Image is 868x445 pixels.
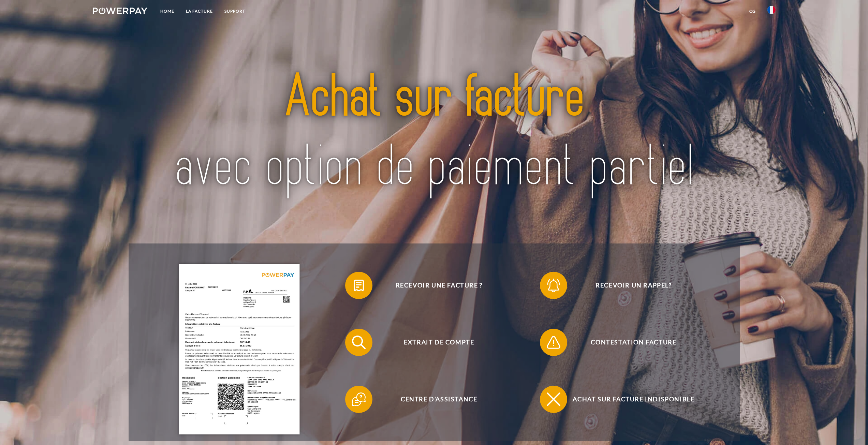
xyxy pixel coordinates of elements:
[355,272,523,299] span: Recevoir une facture ?
[767,6,776,14] img: fr
[350,334,367,351] img: qb_search.svg
[744,5,762,17] a: CG
[841,418,863,440] iframe: Schaltfläche zum Öffnen des Messaging-Fensters
[540,272,717,299] button: Recevoir un rappel?
[355,386,523,413] span: Centre d'assistance
[550,272,717,299] span: Recevoir un rappel?
[350,391,367,408] img: qb_help.svg
[180,5,219,17] a: LA FACTURE
[540,386,717,413] button: Achat sur facture indisponible
[345,329,523,356] button: Extrait de compte
[219,5,251,17] a: Support
[545,334,562,351] img: qb_warning.svg
[355,329,523,356] span: Extrait de compte
[545,277,562,294] img: qb_bell.svg
[350,277,367,294] img: qb_bill.svg
[179,264,299,434] img: single_invoice_powerpay_fr.jpg
[345,272,523,299] button: Recevoir une facture ?
[545,391,562,408] img: qb_close.svg
[164,45,704,221] img: title-powerpay_fr.svg
[540,329,717,356] button: Contestation Facture
[550,386,717,413] span: Achat sur facture indisponible
[155,5,180,17] a: Home
[550,329,717,356] span: Contestation Facture
[93,8,148,14] img: logo-powerpay-white.svg
[345,386,523,413] button: Centre d'assistance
